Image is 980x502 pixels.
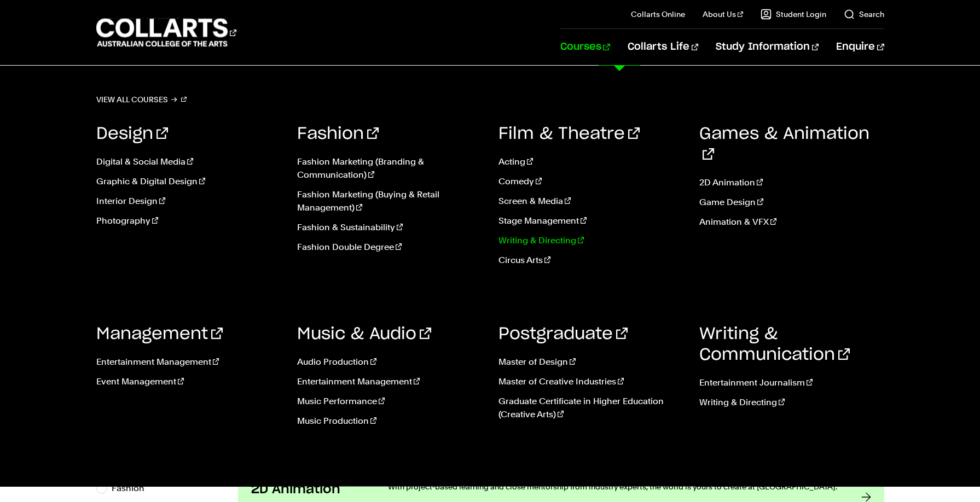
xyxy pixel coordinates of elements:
[699,215,884,229] a: Animation & VFX
[498,326,628,342] a: Postgraduate
[498,175,683,188] a: Comedy
[96,326,223,342] a: Management
[96,155,281,168] a: Digital & Social Media
[112,481,153,496] label: Fashion
[96,375,281,388] a: Event Management
[498,395,683,421] a: Graduate Certificate in Higher Education (Creative Arts)
[297,326,431,342] a: Music & Audio
[560,29,610,65] a: Courses
[628,29,698,65] a: Collarts Life
[96,17,236,48] div: Go to homepage
[297,188,482,214] a: Fashion Marketing (Buying & Retail Management)
[96,92,187,107] a: View all courses
[96,175,281,188] a: Graphic & Digital Design
[96,214,281,227] a: Photography
[96,126,168,142] a: Design
[297,221,482,234] a: Fashion & Sustainability
[96,355,281,369] a: Entertainment Management
[297,395,482,408] a: Music Performance
[498,254,683,267] a: Circus Arts
[297,155,482,182] a: Fashion Marketing (Branding & Communication)
[631,9,685,20] a: Collarts Online
[699,196,884,209] a: Game Design
[498,214,683,227] a: Stage Management
[251,481,366,498] h3: 2D Animation
[297,415,482,428] a: Music Production
[498,375,683,388] a: Master of Creative Industries
[498,195,683,208] a: Screen & Media
[703,9,743,20] a: About Us
[844,9,884,20] a: Search
[297,241,482,254] a: Fashion Double Degree
[699,326,850,363] a: Writing & Communication
[699,396,884,409] a: Writing & Directing
[699,126,869,163] a: Games & Animation
[761,9,826,20] a: Student Login
[498,355,683,369] a: Master of Design
[297,355,482,369] a: Audio Production
[388,481,839,492] p: With project-based learning and close mentorship from industry experts, the world is yours to cre...
[699,176,884,189] a: 2D Animation
[836,29,884,65] a: Enquire
[716,29,819,65] a: Study Information
[96,195,281,208] a: Interior Design
[699,376,884,389] a: Entertainment Journalism
[297,375,482,388] a: Entertainment Management
[498,126,640,142] a: Film & Theatre
[498,155,683,168] a: Acting
[498,234,683,247] a: Writing & Directing
[297,126,379,142] a: Fashion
